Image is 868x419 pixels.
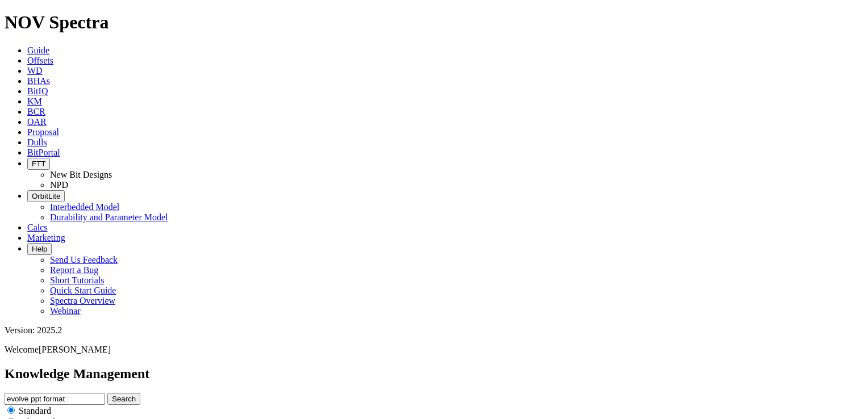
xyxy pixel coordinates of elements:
[19,406,51,416] span: Standard
[27,233,65,242] a: Marketing
[5,393,105,405] input: e.g. Smoothsteer Record
[5,345,863,355] p: Welcome
[27,97,42,106] a: KM
[107,393,140,405] button: Search
[50,170,112,179] a: New Bit Designs
[27,190,65,202] button: OrbitLite
[50,286,116,295] a: Quick Start Guide
[27,107,45,116] a: BCR
[27,117,47,127] a: OAR
[32,160,45,168] span: FTT
[32,245,47,253] span: Help
[27,76,50,86] a: BHAs
[50,296,115,305] a: Spectra Overview
[50,202,119,212] a: Interbedded Model
[50,212,168,222] a: Durability and Parameter Model
[50,275,105,285] a: Short Tutorials
[50,180,68,190] a: NPD
[32,192,60,200] span: OrbitLite
[27,158,50,170] button: FTT
[5,325,863,336] div: Version: 2025.2
[27,86,48,96] a: BitIQ
[27,66,43,76] a: WD
[27,127,59,137] a: Proposal
[27,56,53,65] a: Offsets
[27,137,47,147] a: Dulls
[39,345,111,354] span: [PERSON_NAME]
[27,223,48,232] a: Calcs
[5,366,863,382] h2: Knowledge Management
[27,45,49,55] a: Guide
[50,255,118,265] a: Send Us Feedback
[27,243,52,255] button: Help
[50,306,81,316] a: Webinar
[50,265,98,275] a: Report a Bug
[5,12,863,33] h1: NOV Spectra
[27,148,60,157] a: BitPortal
